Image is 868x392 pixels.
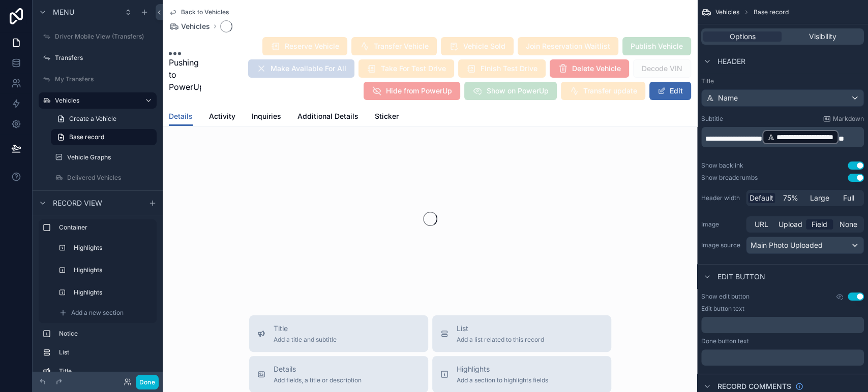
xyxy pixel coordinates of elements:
label: Header width [701,194,742,202]
span: Edit button [717,272,765,282]
a: Activity [209,107,235,127]
label: Done button text [701,337,749,345]
a: Requested Sale Cancellation [51,190,157,206]
span: Vehicles [715,8,739,16]
span: Default [750,193,773,203]
span: Menu [53,7,74,17]
a: Vehicle Graphs [51,149,157,166]
span: Base record [754,8,789,16]
button: Done [136,375,159,389]
span: Upload [779,219,802,230]
span: Vehicles [181,21,210,31]
span: Field [812,219,827,230]
button: Name [701,89,864,107]
span: Title [274,323,337,334]
span: 75% [783,193,798,203]
label: Subtitle [701,115,723,123]
span: Details [169,111,193,121]
label: Vehicle Graphs [67,153,155,161]
span: Main Photo Uploaded [751,240,823,250]
div: scrollable content [33,215,163,372]
span: Details [274,364,362,374]
span: Large [810,193,829,203]
span: Create a Vehicle [69,115,116,123]
label: List [59,348,153,356]
a: My Transfers [39,71,157,87]
a: Details [169,107,193,126]
a: Inquiries [252,107,281,127]
a: Vehicles [169,21,210,31]
label: Title [701,77,864,85]
label: Notice [59,330,153,338]
span: Add a list related to this record [457,336,544,344]
label: Image source [701,241,742,249]
span: Record view [53,198,102,208]
label: Edit button text [701,305,744,313]
a: Sticker [375,107,399,127]
label: Highlights [74,244,151,252]
label: Delivered Vehicles [67,174,155,182]
span: None [840,219,857,230]
button: TitleAdd a title and subtitle [249,315,428,352]
span: Options [730,31,756,42]
span: Add fields, a title or description [274,376,362,384]
span: Additional Details [297,111,358,121]
span: URL [755,219,768,230]
a: Markdown [823,115,864,123]
a: Back to Vehicles [169,8,229,16]
a: Transfers [39,50,157,66]
span: List [457,323,544,334]
label: Driver Mobile View (Transfers) [55,32,155,41]
button: Main Photo Uploaded [746,237,864,254]
div: Show breadcrumbs [701,174,758,182]
label: My Transfers [55,75,155,83]
span: Highlights [457,364,548,374]
label: Highlights [74,266,151,274]
span: Pushing to PowerUp: [169,56,201,93]
div: scrollable content [701,317,864,333]
span: Header [717,56,745,67]
span: Activity [209,111,235,121]
span: Inquiries [252,111,281,121]
span: Back to Vehicles [181,8,229,16]
span: Full [843,193,854,203]
label: Vehicles [55,96,136,105]
span: Add a title and subtitle [274,336,337,344]
span: Name [718,93,738,103]
span: Sticker [375,111,399,121]
label: Title [59,367,153,375]
span: Markdown [833,115,864,123]
label: Transfers [55,54,155,62]
span: Add a new section [71,309,124,317]
span: Add a section to highlights fields [457,376,548,384]
label: Show edit button [701,292,750,301]
label: Highlights [74,288,151,297]
div: scrollable content [701,127,864,147]
a: Create a Vehicle [51,111,157,127]
label: Image [701,220,742,228]
label: Container [59,223,153,232]
button: Edit [649,82,691,100]
a: Base record [51,129,157,145]
a: Additional Details [297,107,358,127]
a: Vehicles [39,92,157,109]
a: Delivered Vehicles [51,170,157,186]
span: Base record [69,133,104,141]
div: scrollable content [701,349,864,366]
a: Driver Mobile View (Transfers) [39,28,157,45]
button: ListAdd a list related to this record [432,315,611,352]
span: Visibility [809,31,836,42]
div: Show backlink [701,161,743,170]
